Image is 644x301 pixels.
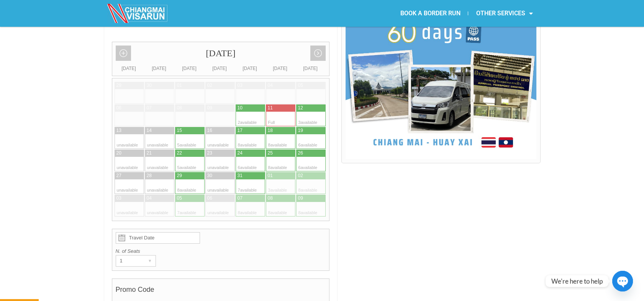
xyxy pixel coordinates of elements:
[145,255,156,266] div: ▾
[298,105,303,111] div: 12
[147,127,152,134] div: 14
[147,195,152,202] div: 04
[116,282,326,301] h4: Promo Code
[238,172,243,179] div: 31
[392,5,468,22] a: BOOK A BORDER RUN
[177,195,182,202] div: 05
[177,172,182,179] div: 29
[147,150,152,156] div: 21
[298,127,303,134] div: 19
[298,195,303,202] div: 09
[238,150,243,156] div: 24
[238,127,243,134] div: 17
[322,5,540,22] nav: Menu
[207,172,212,179] div: 30
[268,105,273,111] div: 11
[295,65,326,72] div: [DATE]
[268,195,273,202] div: 08
[174,65,205,72] div: [DATE]
[298,150,303,156] div: 26
[177,150,182,156] div: 22
[114,65,144,72] div: [DATE]
[268,150,273,156] div: 25
[112,42,329,65] div: [DATE]
[205,65,235,72] div: [DATE]
[238,105,243,111] div: 10
[177,127,182,134] div: 15
[238,195,243,202] div: 07
[147,172,152,179] div: 28
[298,172,303,179] div: 02
[116,247,326,255] label: N. of Seats
[144,65,174,72] div: [DATE]
[207,195,212,202] div: 06
[116,255,141,266] div: 1
[116,195,121,202] div: 03
[116,82,121,89] div: 29
[147,105,152,111] div: 07
[207,105,212,111] div: 09
[268,127,273,134] div: 18
[177,82,182,89] div: 01
[207,150,212,156] div: 23
[268,172,273,179] div: 01
[268,82,273,89] div: 04
[238,82,243,89] div: 03
[116,172,121,179] div: 27
[298,82,303,89] div: 05
[207,127,212,134] div: 16
[116,150,121,156] div: 20
[468,5,540,22] a: OTHER SERVICES
[265,65,295,72] div: [DATE]
[147,82,152,89] div: 30
[207,82,212,89] div: 02
[235,65,265,72] div: [DATE]
[177,105,182,111] div: 08
[116,105,121,111] div: 06
[116,127,121,134] div: 13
